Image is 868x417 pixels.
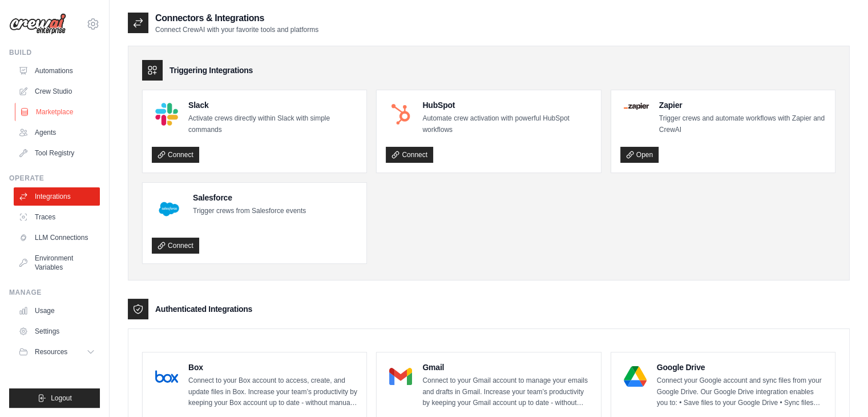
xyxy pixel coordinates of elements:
[188,99,357,111] h4: Slack
[155,303,252,315] h3: Authenticated Integrations
[657,375,826,409] p: Connect your Google account and sync files from your Google Drive. Our Google Drive integration e...
[188,362,357,373] h4: Box
[14,302,100,320] a: Usage
[188,375,357,409] p: Connect to your Box account to access, create, and update files in Box. Increase your team’s prod...
[624,103,649,110] img: Zapier Logo
[155,103,178,126] img: Slack Logo
[193,192,306,203] h4: Salesforce
[51,394,72,403] span: Logout
[14,62,100,80] a: Automations
[14,123,100,142] a: Agents
[657,362,826,373] h4: Google Drive
[14,144,100,162] a: Tool Registry
[659,99,826,111] h4: Zapier
[14,187,100,206] a: Integrations
[14,322,100,340] a: Settings
[155,195,183,223] img: Salesforce Logo
[9,13,66,35] img: Logo
[659,113,826,135] p: Trigger crews and automate workflows with Zapier and CrewAI
[155,25,318,34] p: Connect CrewAI with your favorite tools and platforms
[35,347,67,356] span: Resources
[389,103,412,126] img: HubSpot Logo
[14,228,100,247] a: LLM Connections
[9,48,100,57] div: Build
[386,147,433,163] a: Connect
[155,365,178,388] img: Box Logo
[624,365,647,388] img: Google Drive Logo
[9,288,100,297] div: Manage
[188,113,357,135] p: Activate crews directly within Slack with simple commands
[389,365,412,388] img: Gmail Logo
[14,208,100,226] a: Traces
[15,103,101,121] a: Marketplace
[152,147,199,163] a: Connect
[14,82,100,101] a: Crew Studio
[422,113,591,135] p: Automate crew activation with powerful HubSpot workflows
[14,249,100,276] a: Environment Variables
[155,11,318,25] h2: Connectors & Integrations
[422,362,591,373] h4: Gmail
[169,65,253,76] h3: Triggering Integrations
[422,375,591,409] p: Connect to your Gmail account to manage your emails and drafts in Gmail. Increase your team’s pro...
[422,99,591,111] h4: HubSpot
[152,238,199,254] a: Connect
[193,206,306,217] p: Trigger crews from Salesforce events
[14,343,100,361] button: Resources
[9,174,100,183] div: Operate
[620,147,659,163] a: Open
[9,388,100,408] button: Logout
